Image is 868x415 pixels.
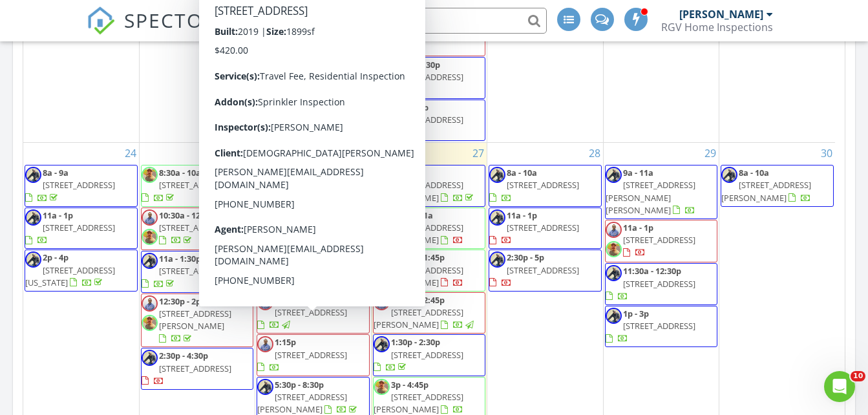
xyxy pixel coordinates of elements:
span: 1:30p - 3:30p [391,59,440,70]
span: 8a - 10a [391,167,421,178]
a: 10:30a - 12:30p [STREET_ADDRESS] [257,250,369,292]
span: [STREET_ADDRESS] [275,179,347,191]
span: [STREET_ADDRESS] [159,265,231,277]
span: 12:30p - 2:45p [391,294,445,306]
a: 8:30a - 10a [STREET_ADDRESS] [142,167,231,203]
a: 8a - 10a [STREET_ADDRESS][PERSON_NAME] [374,167,476,203]
img: profile_pic.jpg [142,209,158,226]
a: 2p - 4p [STREET_ADDRESS][US_STATE] [25,251,115,288]
span: 11:45a - 1:45p [391,251,445,263]
a: 1:15p - 2:45p [STREET_ADDRESS] [374,17,463,53]
a: 5:30p - 8:30p [STREET_ADDRESS][PERSON_NAME] [257,379,359,415]
span: [STREET_ADDRESS] [43,222,115,233]
img: profile_pic.jpg [606,222,622,238]
span: [STREET_ADDRESS] [391,114,463,125]
a: 2:30p - 4:30p [STREET_ADDRESS] [141,348,253,390]
span: [STREET_ADDRESS][PERSON_NAME] [374,179,463,203]
span: [STREET_ADDRESS][PERSON_NAME] [374,264,463,288]
a: 11:30a - 12:30p [STREET_ADDRESS] [605,263,717,305]
span: 14921 Aqualina Wy (lot 101), McAllen 78504 [257,209,357,246]
a: 12:30p - 2p [STREET_ADDRESS][PERSON_NAME] [159,295,231,345]
a: 4p - 5:30p [STREET_ADDRESS] [374,101,463,138]
span: [STREET_ADDRESS][PERSON_NAME] [721,179,811,203]
a: 11a - 1p [STREET_ADDRESS] [605,220,717,262]
a: Go to August 27, 2025 [470,143,487,164]
a: 9a - 11a [STREET_ADDRESS][PERSON_NAME][PERSON_NAME] [605,165,717,219]
span: [STREET_ADDRESS] [159,363,231,374]
img: profile_pic.jpg [257,336,273,352]
img: img_20250720_185139_380.jpg [142,167,158,183]
a: 12:30p - 2p [STREET_ADDRESS][PERSON_NAME] [141,293,253,348]
img: gpjzplpgcnr3.png [606,167,622,183]
img: gpjzplpgcnr3.png [374,167,390,183]
a: 11:30a - 12:30p [STREET_ADDRESS] [606,265,695,301]
span: 1:30p - 2:30p [391,336,440,348]
a: 11a - 1p [STREET_ADDRESS] [623,222,695,258]
span: [STREET_ADDRESS] [507,179,579,191]
a: 11a - 1p [STREET_ADDRESS] [489,207,601,250]
span: 3p - 4:45p [391,379,429,390]
a: 12:30p - 2:45p [STREET_ADDRESS][PERSON_NAME] [374,294,476,330]
a: 11a - 1:30p [STREET_ADDRESS] [141,251,253,293]
a: 8a - 9a [STREET_ADDRESS] [25,167,115,203]
a: 8:30a - 10a [STREET_ADDRESS] [141,165,253,207]
span: SPECTORA [124,6,230,34]
img: img_20250720_185139_380.jpg [142,315,158,331]
span: 1:15p [275,336,296,348]
img: gpjzplpgcnr3.png [25,251,41,268]
img: profile_pic.jpg [142,295,158,312]
a: Go to August 24, 2025 [122,143,139,164]
a: 11a - 1p [STREET_ADDRESS] [25,207,138,250]
span: [STREET_ADDRESS] [275,349,347,361]
a: 11:30a - 1p [STREET_ADDRESS] [257,292,369,334]
a: 11a - 1p [STREET_ADDRESS] [489,209,579,246]
a: 11:45a - 1:45p [STREET_ADDRESS][PERSON_NAME] [374,251,463,288]
span: [STREET_ADDRESS][PERSON_NAME] [159,308,231,332]
span: [STREET_ADDRESS] [623,234,695,246]
img: gpjzplpgcnr3.png [489,251,505,268]
img: img_20250720_185139_380.jpg [374,251,390,268]
img: gpjzplpgcnr3.png [721,167,737,183]
img: gpjzplpgcnr3.png [374,336,390,352]
span: 11a - 1p [507,209,537,221]
a: 1:15p [STREET_ADDRESS] [257,336,347,372]
a: 2:30p - 5p [STREET_ADDRESS] [489,251,579,288]
span: 5:30p - 8:30p [275,379,324,390]
a: Go to August 26, 2025 [354,143,371,164]
span: 10:30a - 12p [159,209,206,221]
span: 11a - 1:30p [159,253,201,264]
span: 4p - 5:30p [391,101,429,113]
a: 2:30p - 4:30p [STREET_ADDRESS] [142,350,231,386]
img: gpjzplpgcnr3.png [25,209,41,226]
span: 9:30a - 11a [391,209,433,221]
a: 10a - 12:30p 14921 Aqualina Wy (lot 101), McAllen 78504 [257,207,369,250]
a: 9:30a - 11a [STREET_ADDRESS][PERSON_NAME] [373,207,485,250]
a: 4p - 5:30p [STREET_ADDRESS] [373,100,485,142]
span: 11a - 1p [623,222,653,233]
a: 12:30p - 2:45p [STREET_ADDRESS][PERSON_NAME] [373,292,485,334]
a: 10a - 12:30p 14921 Aqualina Wy (lot 101), McAllen 78504 [257,209,357,246]
a: 2p - 4p [STREET_ADDRESS][US_STATE] [25,250,138,292]
a: 8a - 10a [STREET_ADDRESS] [489,165,601,207]
span: [STREET_ADDRESS][PERSON_NAME] [374,391,463,415]
a: Go to August 25, 2025 [238,143,255,164]
span: 2:30p - 5p [507,251,544,263]
span: 9a - 11a [623,167,653,178]
img: img_20250720_185139_380.jpg [374,379,390,395]
a: 8a - 9:30a [STREET_ADDRESS] [257,167,347,203]
span: 11:30a - 12:30p [623,265,681,277]
span: 8a - 10a [739,167,769,178]
span: [STREET_ADDRESS] [391,349,463,361]
img: The Best Home Inspection Software - Spectora [87,6,115,35]
a: 1:30p - 2:30p [STREET_ADDRESS] [373,334,485,376]
a: 3p - 4:45p [STREET_ADDRESS][PERSON_NAME] [374,379,463,415]
a: 1p - 3p [STREET_ADDRESS] [605,306,717,348]
span: [STREET_ADDRESS] [275,264,347,276]
span: 8a - 9a [43,167,69,178]
img: profile_pic.jpg [374,294,390,310]
img: gpjzplpgcnr3.png [606,308,622,324]
span: 2:30p - 4:30p [159,350,208,361]
a: 8a - 9a [STREET_ADDRESS] [25,165,138,207]
a: 8a - 10a [STREET_ADDRESS] [489,167,579,203]
a: 11a - 1p [STREET_ADDRESS] [25,209,115,246]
